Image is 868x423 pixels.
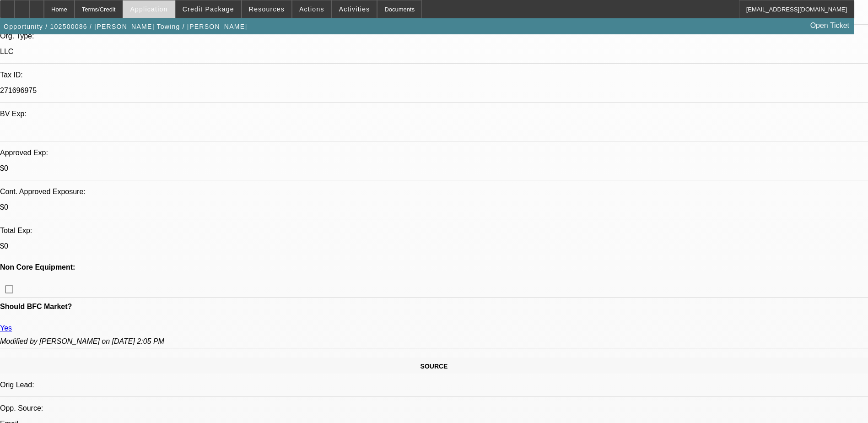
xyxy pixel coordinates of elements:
[421,363,448,370] span: SOURCE
[183,5,234,13] span: Credit Package
[299,5,324,13] span: Actions
[242,0,291,18] button: Resources
[292,0,331,18] button: Actions
[332,0,377,18] button: Activities
[176,0,241,18] button: Credit Package
[249,5,285,13] span: Resources
[130,5,167,13] span: Application
[807,18,853,33] a: Open Ticket
[123,0,174,18] button: Application
[4,23,247,30] span: Opportunity / 102500086 / [PERSON_NAME] Towing / [PERSON_NAME]
[339,5,370,13] span: Activities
